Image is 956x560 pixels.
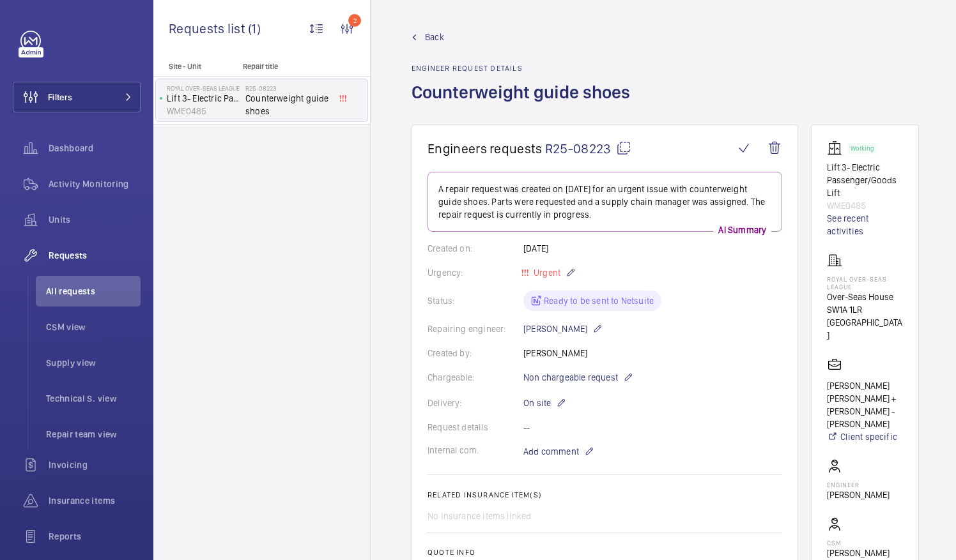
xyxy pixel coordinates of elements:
[827,291,903,303] p: Over-Seas House
[49,249,141,262] span: Requests
[713,223,771,236] p: AI Summary
[49,178,141,190] span: Activity Monitoring
[851,146,874,151] p: Working
[245,84,330,92] h2: R25-08223
[412,80,638,125] h1: Counterweight guide shoes
[523,395,566,411] p: On site
[531,268,560,278] span: Urgent
[167,92,240,105] p: Lift 3- Electric Passenger/Goods Lift
[167,84,240,92] p: Royal Over-Seas League
[827,379,903,430] p: [PERSON_NAME] [PERSON_NAME] + [PERSON_NAME] - [PERSON_NAME]
[153,62,238,71] p: Site - Unit
[827,275,903,291] p: Royal Over-Seas League
[827,161,903,199] p: Lift 3- Electric Passenger/Goods Lift
[438,183,771,221] p: A repair request was created on [DATE] for an urgent issue with counterweight guide shoes. Parts ...
[13,82,141,112] button: Filters
[827,140,847,156] img: elevator.svg
[827,212,903,238] a: See recent activities
[428,490,782,499] h2: Related insurance item(s)
[523,371,618,384] span: Non chargeable request
[827,481,890,488] p: Engineer
[425,31,444,43] span: Back
[167,105,240,117] p: WME0485
[49,142,141,155] span: Dashboard
[827,303,903,342] p: SW1A 1LR [GEOGRAPHIC_DATA]
[827,539,903,547] p: CSM
[523,445,579,458] span: Add comment
[827,430,903,443] a: Client specific
[412,64,638,73] h2: Engineer request details
[46,356,141,369] span: Supply view
[49,458,141,471] span: Invoicing
[49,213,141,226] span: Units
[46,321,141,333] span: CSM view
[48,91,72,103] span: Filters
[827,488,890,501] p: [PERSON_NAME]
[428,548,782,557] h2: Quote info
[49,530,141,543] span: Reports
[245,92,330,117] span: Counterweight guide shoes
[46,285,141,298] span: All requests
[46,428,141,441] span: Repair team view
[545,140,631,156] span: R25-08223
[428,140,543,156] span: Engineers requests
[46,392,141,405] span: Technical S. view
[523,321,603,337] p: [PERSON_NAME]
[49,494,141,507] span: Insurance items
[827,199,903,212] p: WME0485
[169,20,248,36] span: Requests list
[243,62,327,71] p: Repair title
